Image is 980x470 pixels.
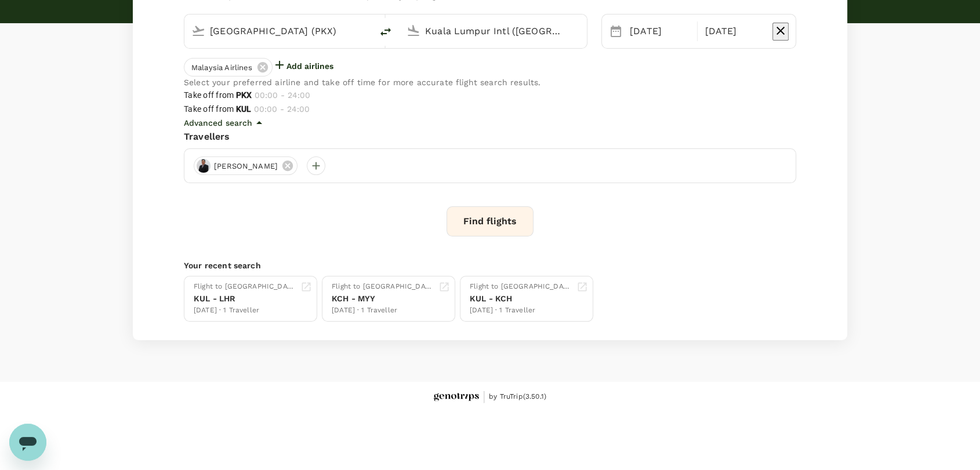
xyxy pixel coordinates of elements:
[434,393,479,402] img: Genotrips - ALL
[332,305,434,316] div: [DATE] · 1 Traveller
[184,76,592,88] p: Select your preferred airline and take off time for more accurate flight search results.
[286,60,333,72] p: Add airlines
[700,20,770,43] div: [DATE]
[470,305,572,316] div: [DATE] · 1 Traveller
[184,104,251,114] span: Take off from
[9,424,46,461] iframe: Button to launch messaging window
[184,58,273,76] div: Malaysia Airlines
[194,305,296,316] div: [DATE] · 1 Traveller
[194,156,297,175] div: [PERSON_NAME]
[194,293,296,305] div: KUL - LHR
[184,130,796,144] div: Travellers
[489,391,546,403] span: by TruTrip ( 3.50.1 )
[255,90,310,100] span: 00:00 - 24:00
[425,22,562,40] input: Going to
[579,30,581,32] button: Open
[194,281,296,293] div: Flight to [GEOGRAPHIC_DATA]
[372,18,400,46] button: delete
[236,90,252,100] b: PKX
[184,90,252,100] span: Take off from
[207,161,285,172] span: [PERSON_NAME]
[364,30,366,32] button: Open
[332,293,434,305] div: KCH - MYY
[184,260,796,271] p: Your recent search
[625,20,695,43] div: [DATE]
[210,22,347,40] input: Depart from
[184,116,266,130] button: Advanced search
[254,104,310,114] span: 00:00 - 24:00
[470,281,572,293] div: Flight to [GEOGRAPHIC_DATA]
[470,293,572,305] div: KUL - KCH
[273,58,333,74] button: Add airlines
[236,104,252,114] b: KUL
[332,281,434,293] div: Flight to [GEOGRAPHIC_DATA]
[447,206,533,236] button: Find flights
[197,159,210,173] img: avatar-687fca1406a1f.jpeg
[184,117,252,129] p: Advanced search
[184,62,260,74] span: Malaysia Airlines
